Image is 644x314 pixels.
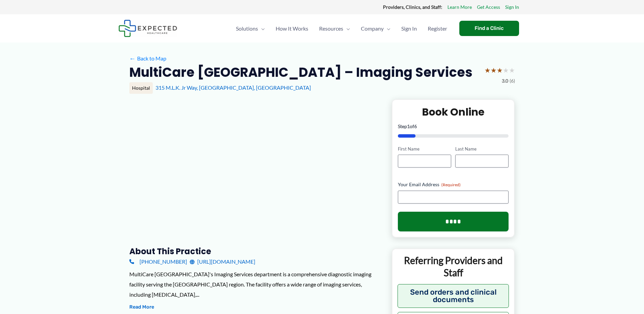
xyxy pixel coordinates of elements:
span: 1 [407,123,410,129]
p: Referring Providers and Staff [398,254,509,279]
span: Resources [319,17,343,40]
h2: MultiCare [GEOGRAPHIC_DATA] – Imaging Services [129,64,473,81]
a: How It Works [270,17,314,40]
div: Hospital [129,82,153,94]
span: Company [361,17,384,40]
a: Sign In [396,17,422,40]
a: SolutionsMenu Toggle [231,17,270,40]
a: Register [422,17,453,40]
button: Send orders and clinical documents [398,284,509,308]
label: Last Name [455,146,509,152]
label: Your Email Address [398,181,509,188]
nav: Primary Site Navigation [231,17,453,40]
a: ←Back to Map [129,53,166,64]
a: Learn More [447,3,472,12]
span: ← [129,55,136,62]
p: Step of [398,124,509,129]
a: Find a Clinic [459,21,519,36]
a: Sign In [505,3,519,12]
span: ★ [484,64,491,76]
span: (6) [510,76,515,85]
span: Menu Toggle [343,17,350,40]
span: 6 [414,123,417,129]
span: Register [428,17,447,40]
span: Solutions [236,17,258,40]
img: Expected Healthcare Logo - side, dark font, small [118,20,177,37]
span: ★ [491,64,497,76]
button: Read More [129,303,154,311]
span: Menu Toggle [258,17,265,40]
a: [URL][DOMAIN_NAME] [190,257,255,267]
span: 3.0 [502,76,508,85]
h3: About this practice [129,246,381,257]
h2: Book Online [398,105,509,119]
span: ★ [503,64,509,76]
strong: Providers, Clinics, and Staff: [383,4,442,10]
div: MultiCare [GEOGRAPHIC_DATA]'s Imaging Services department is a comprehensive diagnostic imaging f... [129,269,381,299]
span: ★ [497,64,503,76]
a: [PHONE_NUMBER] [129,257,187,267]
span: Menu Toggle [384,17,390,40]
span: Sign In [401,17,417,40]
span: How It Works [276,17,308,40]
span: ★ [509,64,515,76]
a: ResourcesMenu Toggle [314,17,355,40]
a: Get Access [477,3,500,12]
a: CompanyMenu Toggle [355,17,396,40]
label: First Name [398,146,451,152]
span: (Required) [441,182,461,187]
a: 315 M.L.K. Jr Way, [GEOGRAPHIC_DATA], [GEOGRAPHIC_DATA] [155,84,311,91]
